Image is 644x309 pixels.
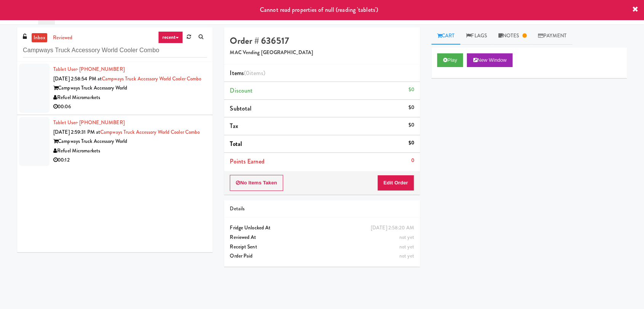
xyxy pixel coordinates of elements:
[399,234,414,241] span: not yet
[532,27,573,45] a: Payment
[230,233,414,242] div: Reviewed At
[230,251,414,261] div: Order Paid
[408,85,414,94] div: $0
[230,104,252,113] span: Subtotal
[53,137,207,146] div: Campways Truck Accessory World
[493,27,532,45] a: Notes
[100,128,200,136] a: Campways Truck Accessory World Cooler Combo
[250,69,263,77] ng-pluralize: items
[408,138,414,148] div: $0
[77,119,125,126] span: · [PHONE_NUMBER]
[230,122,238,130] span: Tax
[230,223,414,233] div: Fridge Unlocked At
[371,223,414,233] div: [DATE] 2:58:20 AM
[260,5,378,14] span: Cannot read properties of null (reading 'tablets')
[230,36,414,46] h4: Order # 636517
[53,128,100,136] span: [DATE] 2:59:31 PM at
[399,252,414,259] span: not yet
[431,27,461,45] a: Cart
[467,53,513,67] button: New Window
[460,27,493,45] a: Flags
[53,155,207,165] div: 00:12
[53,75,102,82] span: [DATE] 2:58:54 PM at
[230,242,414,252] div: Receipt Sent
[377,175,414,191] button: Edit Order
[411,156,414,165] div: 0
[23,43,207,58] input: Search vision orders
[53,93,207,102] div: Refuel Micromarkets
[408,120,414,130] div: $0
[17,115,213,168] li: Tablet User· [PHONE_NUMBER][DATE] 2:59:31 PM atCampways Truck Accessory World Cooler ComboCampway...
[437,53,463,67] button: Play
[230,204,414,214] div: Details
[399,243,414,250] span: not yet
[230,50,414,56] h5: MAC Vending [GEOGRAPHIC_DATA]
[32,33,47,43] a: inbox
[53,119,125,126] a: Tablet User· [PHONE_NUMBER]
[230,86,253,95] span: Discount
[17,62,213,115] li: Tablet User· [PHONE_NUMBER][DATE] 2:58:54 PM atCampways Truck Accessory World Cooler ComboCampway...
[158,31,183,43] a: recent
[53,102,207,112] div: 00:06
[51,33,75,43] a: reviewed
[408,103,414,112] div: $0
[230,175,283,191] button: No Items Taken
[77,66,125,73] span: · [PHONE_NUMBER]
[230,69,265,77] span: Items
[53,146,207,156] div: Refuel Micromarkets
[53,83,207,93] div: Campways Truck Accessory World
[230,139,242,148] span: Total
[230,157,264,166] span: Points Earned
[53,66,125,73] a: Tablet User· [PHONE_NUMBER]
[102,75,201,82] a: Campways Truck Accessory World Cooler Combo
[244,69,265,77] span: (0 )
